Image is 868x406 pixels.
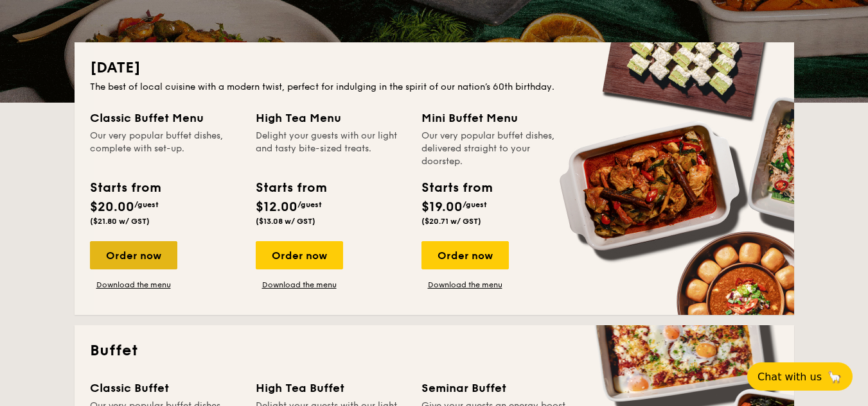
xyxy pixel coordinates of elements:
[421,130,572,168] div: Our very popular buffet dishes, delivered straight to your doorstep.
[757,371,822,383] span: Chat with us
[463,200,487,209] span: /guest
[256,379,406,397] div: High Tea Buffet
[90,178,160,198] div: Starts from
[421,199,463,215] span: $19.00
[297,200,322,209] span: /guest
[256,217,315,226] span: ($13.08 w/ GST)
[90,109,240,127] div: Classic Buffet Menu
[421,280,509,290] a: Download the menu
[90,199,134,215] span: $20.00
[90,217,150,226] span: ($21.80 w/ GST)
[90,58,779,78] h2: [DATE]
[90,241,177,269] div: Order now
[256,241,343,269] div: Order now
[421,109,572,127] div: Mini Buffet Menu
[747,362,853,391] button: Chat with us🦙
[90,130,240,168] div: Our very popular buffet dishes, complete with set-up.
[256,199,297,215] span: $12.00
[256,130,406,168] div: Delight your guests with our light and tasty bite-sized treats.
[421,379,572,397] div: Seminar Buffet
[421,241,509,269] div: Order now
[256,109,406,127] div: High Tea Menu
[827,369,842,384] span: 🦙
[421,217,481,226] span: ($20.71 w/ GST)
[134,200,159,209] span: /guest
[90,280,177,290] a: Download the menu
[90,379,240,397] div: Classic Buffet
[90,81,779,94] div: The best of local cuisine with a modern twist, perfect for indulging in the spirit of our nation’...
[421,178,492,198] div: Starts from
[90,341,779,361] h2: Buffet
[256,178,326,198] div: Starts from
[256,280,343,290] a: Download the menu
